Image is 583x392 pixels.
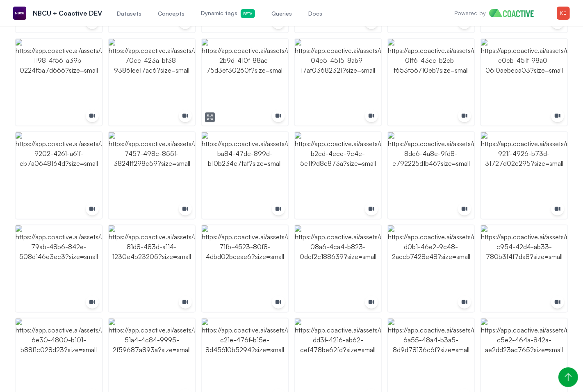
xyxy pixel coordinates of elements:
[241,9,255,18] span: Beta
[388,39,474,126] img: https://app.coactive.ai/assets/ui/images/coactive/peacock_vod_1737504868066/c19a894b-0ff6-43ec-b2...
[388,225,474,312] img: https://app.coactive.ai/assets/ui/images/coactive/peacock_vod_1737504868066/dd7f1379-d0b1-46e2-9c...
[271,9,292,18] span: Queries
[295,39,381,126] img: https://app.coactive.ai/assets/ui/images/coactive/peacock_vod_1737504868066/1c91bd71-04c5-4515-8a...
[13,7,26,20] img: NBCU + Coactive DEV
[557,7,570,20] img: Menu for the logged in user
[109,225,195,312] img: https://app.coactive.ai/assets/ui/images/coactive/peacock_vod_1737504868066/41cd9306-81d8-483d-a1...
[109,39,195,126] img: https://app.coactive.ai/assets/ui/images/coactive/peacock_vod_1737504868066/f38d6c79-70cc-423a-bf...
[117,9,141,18] span: Datasets
[202,132,288,219] img: https://app.coactive.ai/assets/ui/images/coactive/peacock_vod_1737504868066/62c5999f-ba84-47de-89...
[202,225,288,312] img: https://app.coactive.ai/assets/ui/images/coactive/peacock_vod_1737504868066/907f8d4b-71fb-4523-80...
[158,9,184,18] span: Concepts
[295,225,381,312] img: https://app.coactive.ai/assets/ui/images/coactive/peacock_vod_1737504868066/5b7e392f-08a6-4ca4-b8...
[454,9,486,17] p: Powered by
[16,39,102,126] img: https://app.coactive.ai/assets/ui/images/coactive/peacock_vod_1737504868066/390003e9-1198-4f56-a3...
[202,39,288,126] img: https://app.coactive.ai/assets/ui/images/coactive/peacock_vod_1737504868066/7877449e-2b9d-410f-88...
[295,132,381,219] img: https://app.coactive.ai/assets/ui/images/coactive/peacock_vod_1737504868066/1c1f165c-b2cd-4ece-9c...
[388,132,474,219] img: https://app.coactive.ai/assets/ui/images/coactive/peacock_vod_1737504868066/b61d897b-8dc6-4a8e-9f...
[201,9,255,18] span: Dynamic tags
[33,8,102,18] p: NBCU + Coactive DEV
[481,132,567,219] img: https://app.coactive.ai/assets/ui/images/coactive/peacock_vod_1737504868066/a64d2e64-921f-4926-b7...
[481,225,567,312] img: https://app.coactive.ai/assets/ui/images/coactive/peacock_vod_1737504868066/f5da4eab-c954-42d4-ab...
[16,132,102,219] img: https://app.coactive.ai/assets/ui/images/coactive/peacock_vod_1737504868066/780b334e-9202-4261-a6...
[109,132,195,219] img: https://app.coactive.ai/assets/ui/images/coactive/peacock_vod_1737504868066/33e80334-7457-498c-85...
[16,225,102,312] img: https://app.coactive.ai/assets/ui/images/coactive/peacock_vod_1737504868066/ca97a470-79ab-48b6-84...
[489,9,540,17] img: Home
[481,39,567,126] img: https://app.coactive.ai/assets/ui/images/coactive/peacock_vod_1737504868066/c738b23a-e0cb-451f-98...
